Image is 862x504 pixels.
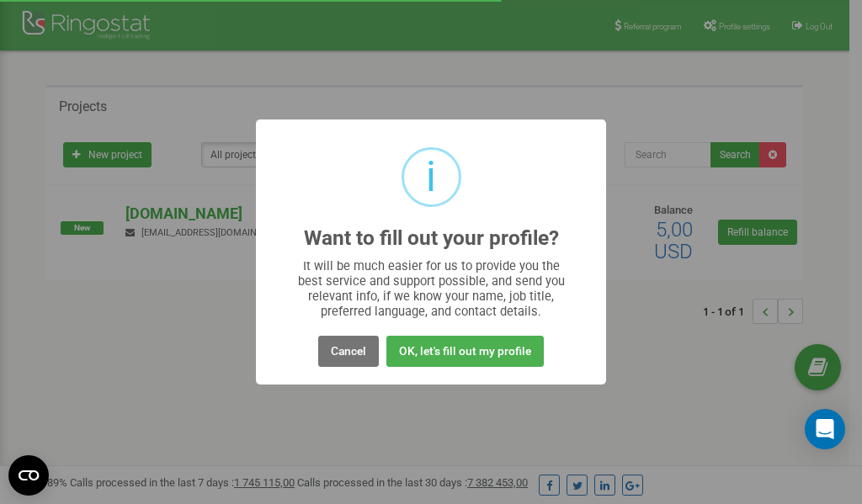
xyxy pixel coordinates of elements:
h2: Want to fill out your profile? [304,227,559,250]
button: OK, let's fill out my profile [386,336,544,367]
button: Open CMP widget [8,455,49,496]
div: It will be much easier for us to provide you the best service and support possible, and send you ... [290,258,573,319]
button: Cancel [318,336,379,367]
div: Open Intercom Messenger [805,409,845,449]
div: i [426,150,436,204]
